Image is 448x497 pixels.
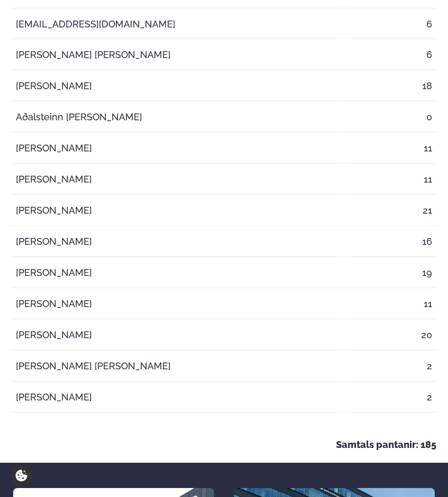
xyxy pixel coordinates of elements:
td: [PERSON_NAME] [PERSON_NAME] [12,351,343,381]
td: [EMAIL_ADDRESS][DOMAIN_NAME] [12,9,343,40]
td: 18 [344,71,436,101]
td: 11 [344,133,436,164]
td: Aðalsteinn [PERSON_NAME] [12,102,343,132]
td: [PERSON_NAME] [12,383,343,413]
td: [PERSON_NAME] [12,196,343,226]
td: [PERSON_NAME] [12,227,343,257]
td: 20 [344,320,436,350]
td: [PERSON_NAME] [12,133,343,164]
td: 2 [344,351,436,381]
td: 19 [344,258,436,288]
td: [PERSON_NAME] [12,71,343,101]
td: 0 [344,102,436,132]
td: 2 [344,383,436,413]
td: 6 [344,40,436,70]
a: Cookie settings [11,465,32,486]
td: 6 [344,9,436,40]
strong: Samtals pantanir: 185 [336,439,436,450]
td: [PERSON_NAME] [12,165,343,195]
td: 21 [344,196,436,226]
td: 11 [344,165,436,195]
td: [PERSON_NAME] [12,289,343,319]
td: [PERSON_NAME] [12,258,343,288]
td: [PERSON_NAME] [12,320,343,350]
td: 16 [344,227,436,257]
td: [PERSON_NAME] [PERSON_NAME] [12,40,343,70]
td: 11 [344,289,436,319]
